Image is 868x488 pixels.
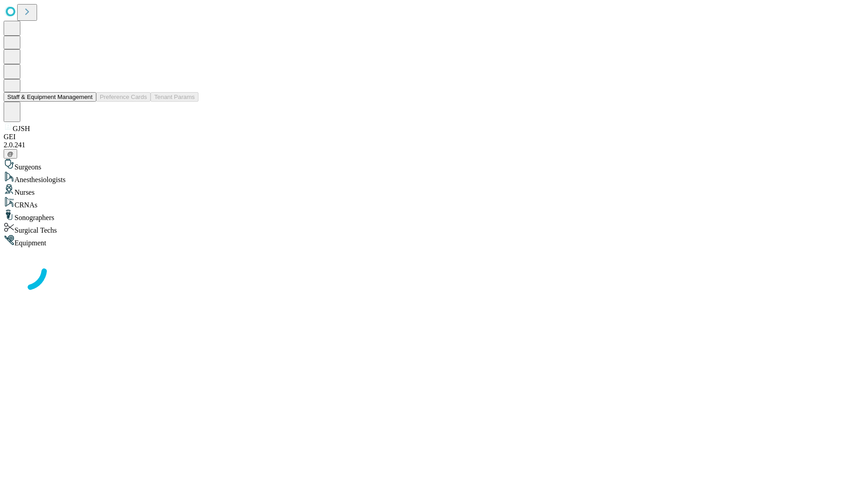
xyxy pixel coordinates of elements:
[13,125,30,132] span: GJSH
[4,149,17,159] button: @
[7,150,14,157] span: @
[4,171,864,184] div: Anesthesiologists
[151,92,198,102] button: Tenant Params
[96,92,151,102] button: Preference Cards
[4,141,864,149] div: 2.0.241
[4,133,864,141] div: GEI
[4,184,864,197] div: Nurses
[4,92,96,102] button: Staff & Equipment Management
[4,209,864,222] div: Sonographers
[4,235,864,247] div: Equipment
[4,222,864,235] div: Surgical Techs
[4,159,864,171] div: Surgeons
[4,197,864,209] div: CRNAs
